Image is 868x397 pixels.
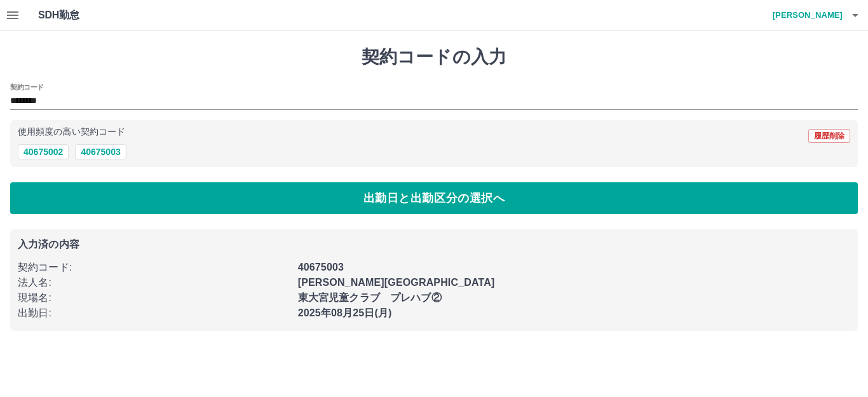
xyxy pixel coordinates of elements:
p: 法人名 : [18,275,290,290]
button: 40675003 [75,144,126,159]
b: 2025年08月25日(月) [298,307,392,318]
button: 出勤日と出勤区分の選択へ [10,182,858,214]
button: 履歴削除 [808,129,850,143]
p: 現場名 : [18,290,290,306]
b: 40675003 [298,262,344,273]
h2: 契約コード [10,82,44,92]
p: 契約コード : [18,260,290,275]
p: 使用頻度の高い契約コード [18,128,125,137]
b: [PERSON_NAME][GEOGRAPHIC_DATA] [298,277,495,288]
p: 出勤日 : [18,306,290,321]
h1: 契約コードの入力 [10,46,858,68]
p: 入力済の内容 [18,239,850,250]
b: 東大宮児童クラブ プレハブ② [298,292,442,303]
button: 40675002 [18,144,69,159]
